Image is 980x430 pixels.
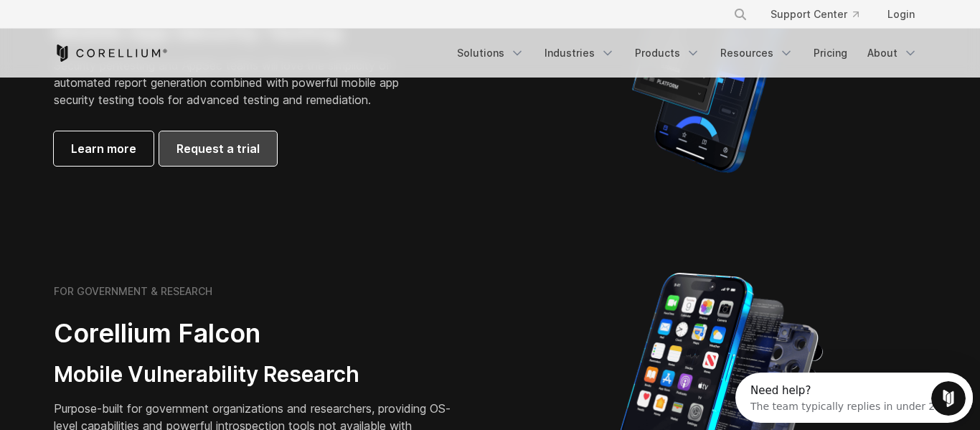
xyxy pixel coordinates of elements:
[54,57,421,108] p: Security pentesting and AppSec teams will love the simplicity of automated report generation comb...
[54,285,212,298] h6: FOR GOVERNMENT & RESEARCH
[71,140,136,157] span: Learn more
[727,1,753,27] button: Search
[536,40,623,66] a: Industries
[759,1,870,27] a: Support Center
[6,6,248,45] div: Open Intercom Messenger
[716,1,926,27] div: Navigation Menu
[54,361,456,388] h3: Mobile Vulnerability Research
[805,40,856,66] a: Pricing
[448,40,926,66] div: Navigation Menu
[54,317,456,350] h2: Corellium Falcon
[176,140,260,157] span: Request a trial
[931,381,966,416] iframe: Intercom live chat
[54,131,154,166] a: Learn more
[626,40,709,66] a: Products
[159,131,277,166] a: Request a trial
[876,1,926,27] a: Login
[15,24,206,39] div: The team typically replies in under 2h
[448,40,533,66] a: Solutions
[15,12,206,24] div: Need help?
[54,45,168,62] a: Corellium Home
[859,40,926,66] a: About
[712,40,802,66] a: Resources
[735,373,973,423] iframe: Intercom live chat discovery launcher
